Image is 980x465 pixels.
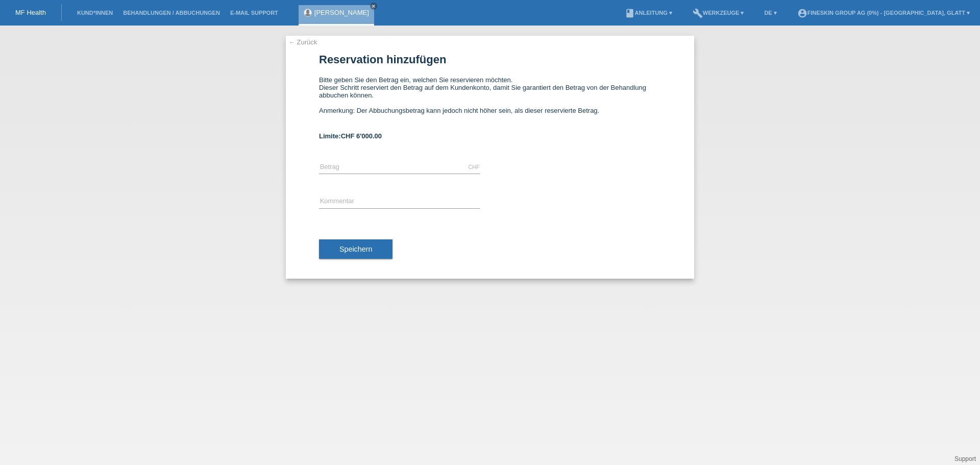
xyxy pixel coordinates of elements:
a: Support [954,455,976,462]
span: Speichern [339,245,372,253]
a: MF Health [15,9,46,16]
a: E-Mail Support [225,10,283,16]
a: ← Zurück [288,38,317,46]
a: Behandlungen / Abbuchungen [118,10,225,16]
b: Limite: [319,132,382,140]
a: buildWerkzeuge ▾ [688,10,749,16]
i: build [693,8,703,18]
div: CHF [468,164,480,170]
a: bookAnleitung ▾ [620,10,677,16]
button: Speichern [319,239,393,259]
div: Bitte geben Sie den Betrag ein, welchen Sie reservieren möchten. Dieser Schritt reserviert den Be... [319,76,661,122]
h1: Reservation hinzufügen [319,53,661,66]
a: DE ▾ [759,10,781,16]
a: [PERSON_NAME] [314,9,369,16]
a: Kund*innen [72,10,118,16]
i: close [371,4,376,9]
span: CHF 6'000.00 [341,132,382,140]
i: account_circle [797,8,807,18]
a: close [370,3,377,10]
a: account_circleFineSkin Group AG (0%) - [GEOGRAPHIC_DATA], Glatt ▾ [792,10,975,16]
i: book [625,8,635,18]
